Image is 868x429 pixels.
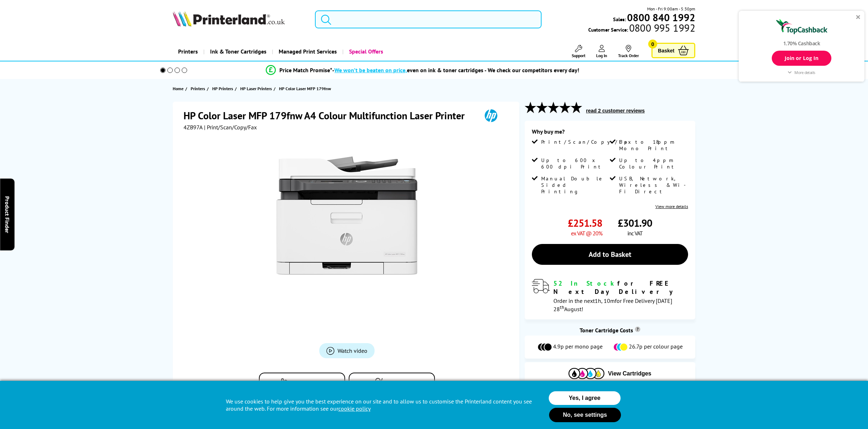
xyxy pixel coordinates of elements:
span: £301.90 [618,216,652,230]
a: Managed Print Services [272,42,342,61]
button: read 2 customer reviews [584,107,647,114]
span: 0800 995 1992 [628,24,695,31]
div: modal_delivery [532,279,688,312]
img: HP [474,109,507,122]
button: In the Box [349,373,435,393]
span: HP Laser Printers [240,85,272,92]
span: Price Match Promise* [279,66,332,74]
span: £251.58 [568,216,602,230]
a: Printerland Logo [173,11,306,28]
span: 26.7p per colour page [629,343,683,351]
a: Basket 0 [651,43,695,58]
span: Home [173,85,184,92]
span: 0 [648,40,657,49]
span: Customer Service: [588,24,695,33]
a: Home [173,85,185,92]
button: Add to Compare [259,373,345,393]
a: Log In [596,45,607,58]
a: Ink & Toner Cartridges [203,42,272,61]
span: Watch video [338,347,367,354]
span: Log In [596,53,607,58]
a: Printers [191,85,207,92]
sup: th [560,304,564,310]
div: - even on ink & toner cartridges - We check our competitors every day! [332,66,579,74]
span: USB, Network, Wireless & Wi-Fi Direct [619,175,686,195]
span: Printers [191,85,205,92]
span: 4.9p per mono page [553,343,603,351]
a: View more details [655,204,688,209]
span: Add to Compare [291,380,325,386]
a: HP Printers [212,85,235,92]
span: In the Box [389,380,410,386]
li: modal_Promise [150,64,695,77]
div: Why buy me? [532,128,688,139]
span: 1h, 10m [595,297,615,304]
span: We use cookies to help give you the best experience on our site and to allow us to customise the ... [226,398,534,412]
div: Toner Cartridge Costs [525,327,695,334]
sup: Cost per page [635,327,640,332]
span: Product Finder [4,196,11,233]
h1: HP Color Laser MFP 179fnw A4 Colour Multifunction Laser Printer [184,109,472,122]
span: Ink & Toner Cartridges [210,42,266,61]
button: Yes, I agree [549,391,621,405]
span: inc VAT [627,230,642,237]
span: Support [572,53,585,58]
button: View Cartridges [530,368,690,379]
span: HP Color Laser MFP 179fnw [279,86,331,91]
b: 0800 840 1992 [627,11,695,24]
img: Printerland Logo [173,11,285,27]
span: | Print/Scan/Copy/Fax [204,124,257,131]
span: HP Printers [212,85,233,92]
span: Sales: [613,16,626,23]
img: HP Color Laser MFP 179fnw [277,145,417,286]
span: View Cartridges [608,370,651,377]
span: We won’t be beaten on price, [334,66,407,74]
a: Special Offers [342,42,389,61]
span: Mon - Fri 9:00am - 5:30pm [647,5,695,12]
a: 0800 840 1992 [626,14,695,21]
a: Printers [173,42,203,61]
span: Up to 18ppm Mono Print [619,139,686,152]
span: Print/Scan/Copy/Fax [541,139,633,145]
img: Cartridges [568,368,604,379]
div: for FREE Next Day Delivery [553,279,688,296]
a: cookie policy [338,405,371,412]
a: HP Laser Printers [240,85,274,92]
span: 52 In Stock [553,279,617,287]
a: Track Order [618,45,639,58]
a: Add to Basket [532,244,688,265]
button: modal_cookies [549,408,621,422]
span: ex VAT @ 20% [571,230,602,237]
a: Product_All_Videos [319,343,375,358]
span: Up to 600 x 600 dpi Print [541,157,608,170]
span: 4ZB97A [184,124,203,131]
span: Basket [658,46,674,55]
span: Up to 4ppm Colour Print [619,157,686,170]
span: Manual Double Sided Printing [541,175,608,195]
a: Support [572,45,585,58]
span: Order in the next for Free Delivery [DATE] 28 August! [553,297,672,313]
